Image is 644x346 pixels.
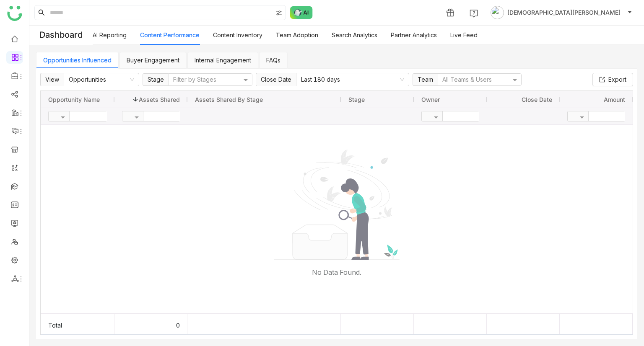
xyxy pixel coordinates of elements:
a: AI Reporting [93,31,127,39]
a: Live Feed [450,31,478,39]
span: View [40,73,64,86]
button: Export [592,73,633,86]
img: help.svg [470,9,478,18]
span: Stage [143,73,169,86]
div: Dashboard [29,26,93,45]
img: ask-buddy-normal.svg [290,6,313,19]
a: Buyer Engagement [127,57,179,64]
img: avatar [491,6,504,19]
nz-select-item: Last 180 days [301,73,404,86]
a: FAQs [266,57,280,64]
div: 0 [122,314,180,336]
a: Search Analytics [332,31,377,39]
img: logo [7,6,22,21]
a: Partner Analytics [391,31,437,39]
span: Owner [421,96,440,103]
span: Export [608,75,626,84]
span: Close Date [256,73,296,86]
a: Team Adoption [276,31,318,39]
span: Assets Shared by Stage [195,96,263,103]
a: Content Performance [140,31,200,39]
span: Team [418,76,433,83]
span: Stage [348,96,365,103]
nz-select-item: Opportunities [69,73,134,86]
a: Content Inventory [213,31,262,39]
div: Total [48,314,107,336]
a: Internal Engagement [195,57,251,64]
a: Opportunities Influenced [43,57,112,64]
span: [DEMOGRAPHIC_DATA][PERSON_NAME] [507,8,621,17]
span: Assets Shared [139,96,180,103]
span: Opportunity Name [48,96,100,103]
img: search-type.svg [275,10,282,16]
span: Close Date [522,96,552,103]
button: [DEMOGRAPHIC_DATA][PERSON_NAME] [489,6,634,19]
span: Amount [604,96,625,103]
